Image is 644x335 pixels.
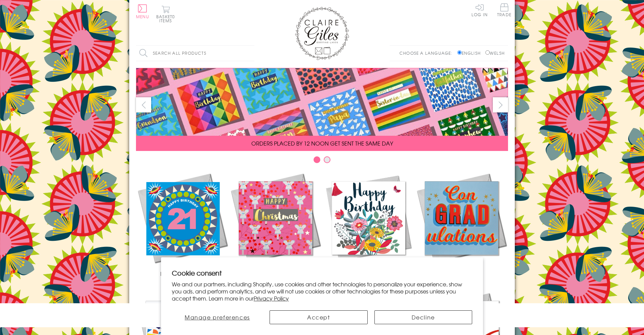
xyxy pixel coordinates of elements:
button: Decline [374,310,473,324]
input: Search [248,46,254,61]
button: prev [136,97,151,112]
span: Manage preferences [185,313,250,321]
p: We and our partners, including Shopify, use cookies and other technologies to personalize your ex... [172,281,472,302]
a: Log In [471,3,488,17]
a: Christmas [229,172,322,278]
button: next [493,97,508,112]
p: Choose a language: [399,50,456,56]
span: Menu [136,14,149,20]
img: Claire Giles Greetings Cards [295,7,349,60]
input: Search all products [136,46,254,61]
span: 0 items [159,14,175,24]
a: New Releases [136,172,229,278]
span: Trade [497,3,511,17]
button: Basket0 items [156,5,175,23]
button: Carousel Page 2 [324,156,330,163]
div: Carousel Pagination [136,156,508,166]
a: Privacy Policy [254,294,289,302]
span: New Releases [160,269,205,278]
a: Birthdays [322,172,415,278]
label: English [457,50,484,56]
a: Trade [497,3,511,18]
span: ORDERS PLACED BY 12 NOON GET SENT THE SAME DAY [251,139,393,147]
input: Welsh [485,50,490,55]
button: Accept [270,310,368,324]
a: Academic [415,172,508,278]
button: Manage preferences [172,310,263,324]
button: Menu [136,4,149,19]
button: Carousel Page 1 (Current Slide) [314,156,320,163]
h2: Cookie consent [172,268,472,278]
input: English [457,50,462,55]
label: Welsh [485,50,505,56]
